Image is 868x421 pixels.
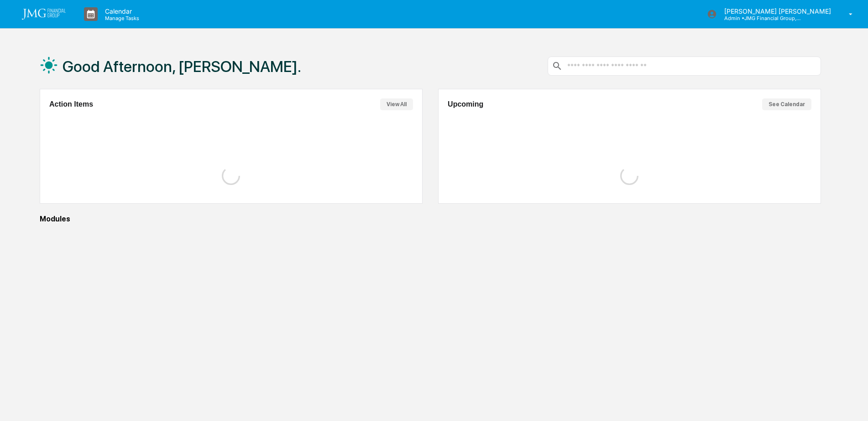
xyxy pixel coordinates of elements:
[63,57,301,76] h1: Good Afternoon, [PERSON_NAME].
[98,7,144,15] p: Calendar
[448,100,483,108] h2: Upcoming
[717,7,836,15] p: [PERSON_NAME] [PERSON_NAME]
[717,15,802,21] p: Admin • JMG Financial Group, Ltd.
[40,215,821,223] div: Modules
[49,100,93,108] h2: Action Items
[380,98,413,110] button: View All
[98,15,144,21] p: Manage Tasks
[762,98,811,110] button: See Calendar
[22,9,66,20] img: logo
